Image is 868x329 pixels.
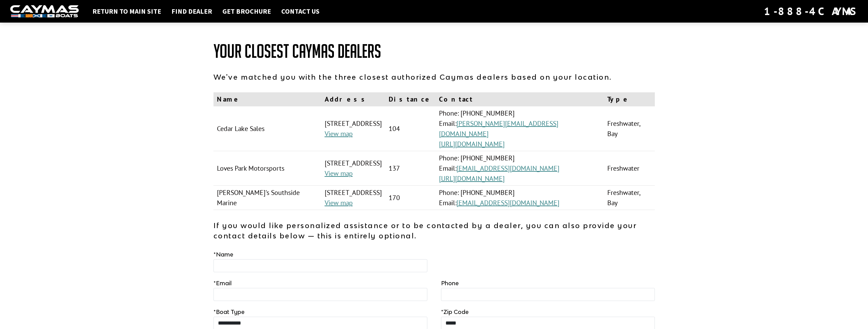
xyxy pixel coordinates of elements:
div: 1-888-4CAYMAS [764,4,858,19]
th: Contact [436,92,604,106]
th: Distance [385,92,436,106]
a: [PERSON_NAME][EMAIL_ADDRESS][DOMAIN_NAME] [439,119,558,138]
a: Get Brochure [219,7,274,16]
label: Name [213,250,233,259]
td: Freshwater [604,151,655,186]
td: Loves Park Motorsports [213,151,321,186]
td: [STREET_ADDRESS] [321,186,385,210]
td: Freshwater, Bay [604,106,655,151]
p: We've matched you with the three closest authorized Caymas dealers based on your location. [213,72,655,82]
a: [EMAIL_ADDRESS][DOMAIN_NAME] [456,198,559,207]
td: [PERSON_NAME]'s Southside Marine [213,186,321,210]
td: Phone: [PHONE_NUMBER] Email: [436,151,604,186]
a: Find Dealer [168,7,216,16]
th: Name [213,92,321,106]
td: Cedar Lake Sales [213,106,321,151]
label: Boat Type [213,308,245,316]
th: Address [321,92,385,106]
a: Return to main site [89,7,165,16]
td: [STREET_ADDRESS] [321,151,385,186]
a: [EMAIL_ADDRESS][DOMAIN_NAME] [456,164,559,173]
a: Contact Us [278,7,323,16]
h1: Your Closest Caymas Dealers [213,41,655,62]
label: Email [213,279,232,287]
td: Phone: [PHONE_NUMBER] Email: [436,186,604,210]
a: View map [325,129,353,138]
label: Zip Code [441,308,469,316]
td: 104 [385,106,436,151]
td: [STREET_ADDRESS] [321,106,385,151]
td: 137 [385,151,436,186]
a: View map [325,198,353,207]
img: white-logo-c9c8dbefe5ff5ceceb0f0178aa75bf4bb51f6bca0971e226c86eb53dfe498488.png [10,5,79,18]
td: Phone: [PHONE_NUMBER] Email: [436,106,604,151]
td: 170 [385,186,436,210]
a: View map [325,169,353,178]
p: If you would like personalized assistance or to be contacted by a dealer, you can also provide yo... [213,220,655,241]
td: Freshwater, Bay [604,186,655,210]
a: [URL][DOMAIN_NAME] [439,174,505,183]
th: Type [604,92,655,106]
label: Phone [441,279,459,287]
a: [URL][DOMAIN_NAME] [439,140,505,148]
